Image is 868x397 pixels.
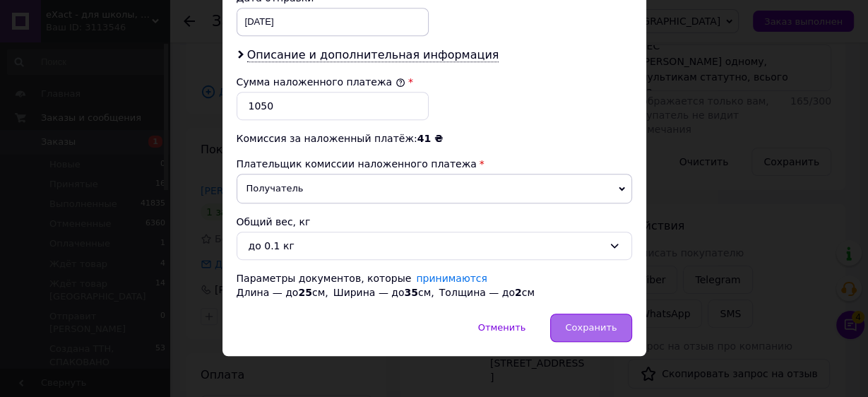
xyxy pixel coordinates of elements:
[416,273,487,284] a: принимаются
[515,287,522,298] span: 2
[237,158,477,170] span: Плательщик комиссии наложенного платежа
[237,131,632,146] div: Комиссия за наложенный платёж:
[249,238,603,254] div: до 0.1 кг
[247,48,499,62] span: Описание и дополнительная информация
[237,174,632,203] span: Получатель
[237,271,632,300] div: Параметры документов, которые Длина — до см, Ширина — до см, Толщина — до см
[237,76,405,88] label: Сумма наложенного платежа
[417,133,443,144] span: 41 ₴
[565,322,617,333] span: Сохранить
[237,215,632,229] div: Общий вес, кг
[478,322,526,333] span: Отменить
[298,287,311,298] span: 25
[405,287,418,298] span: 35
